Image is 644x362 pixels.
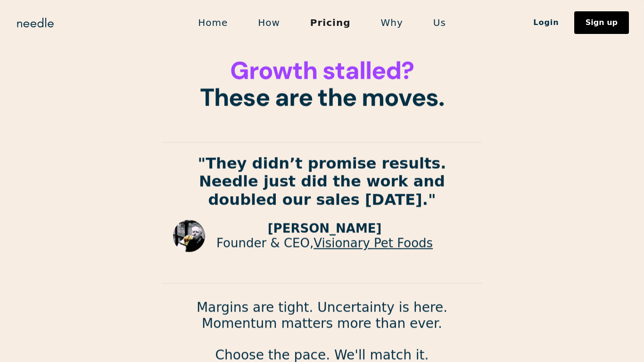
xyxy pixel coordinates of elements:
a: Home [183,13,243,33]
a: Sign up [574,11,629,34]
h1: These are the moves. [162,58,482,111]
p: Founder & CEO, [216,236,433,251]
div: Sign up [586,19,618,26]
a: How [243,13,295,33]
p: [PERSON_NAME] [216,222,433,236]
a: Visionary Pet Foods [314,236,433,250]
a: Why [366,13,418,33]
a: Us [418,13,461,33]
a: Login [518,15,574,31]
a: Pricing [295,13,366,33]
strong: "They didn’t promise results. Needle just did the work and doubled our sales [DATE]." [198,155,446,209]
span: Growth stalled? [230,55,413,87]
